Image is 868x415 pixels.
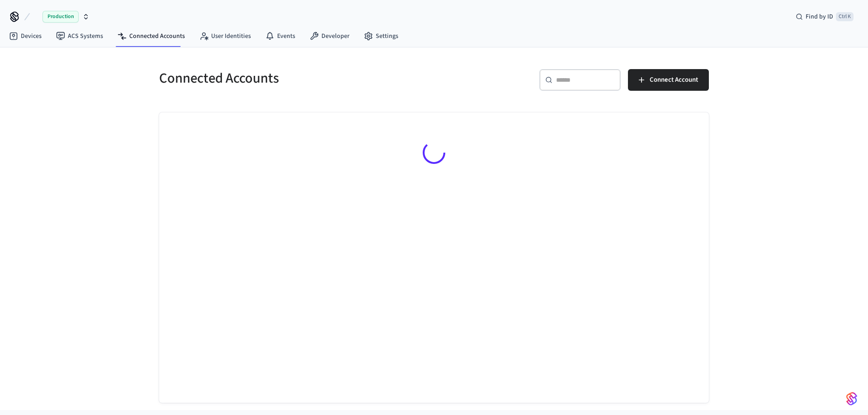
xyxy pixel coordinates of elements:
[788,9,861,25] div: Find by IDCtrl K
[258,28,302,44] a: Events
[159,69,429,88] h5: Connected Accounts
[806,12,833,21] span: Find by ID
[2,28,49,44] a: Devices
[650,74,698,86] span: Connect Account
[42,11,79,23] span: Production
[192,28,258,44] a: User Identities
[49,28,110,44] a: ACS Systems
[110,28,192,44] a: Connected Accounts
[302,28,357,44] a: Developer
[836,12,854,21] span: Ctrl K
[628,69,709,91] button: Connect Account
[846,392,857,406] img: SeamLogoGradient.69752ec5.svg
[357,28,406,44] a: Settings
